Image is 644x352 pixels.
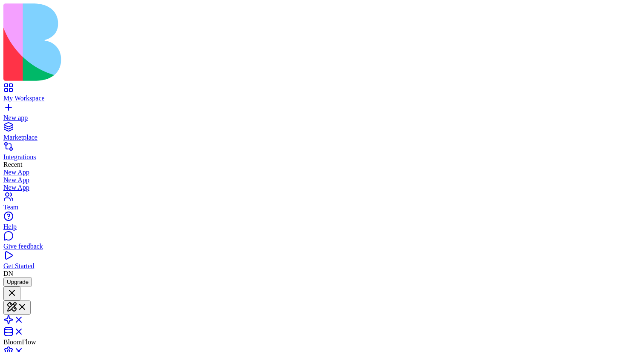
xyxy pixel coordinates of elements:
div: My Workspace [3,94,641,102]
a: Marketplace [3,126,641,141]
a: New App [3,176,641,184]
a: My Workspace [3,87,641,102]
button: Upgrade [3,278,32,286]
img: logo [3,3,346,81]
span: Recent [3,161,22,168]
span: BloomFlow [3,338,36,346]
a: New App [3,169,641,176]
a: Upgrade [3,278,32,285]
a: Integrations [3,146,641,161]
a: Give feedback [3,235,641,250]
div: Marketplace [3,134,641,141]
span: DN [3,270,13,277]
a: Team [3,196,641,211]
div: New app [3,114,641,122]
a: New App [3,184,641,192]
div: Get Started [3,262,641,270]
a: Get Started [3,255,641,270]
div: Integrations [3,153,641,161]
div: Help [3,223,641,231]
div: Team [3,203,641,211]
div: Give feedback [3,243,641,250]
a: New app [3,106,641,122]
a: Help [3,215,641,231]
